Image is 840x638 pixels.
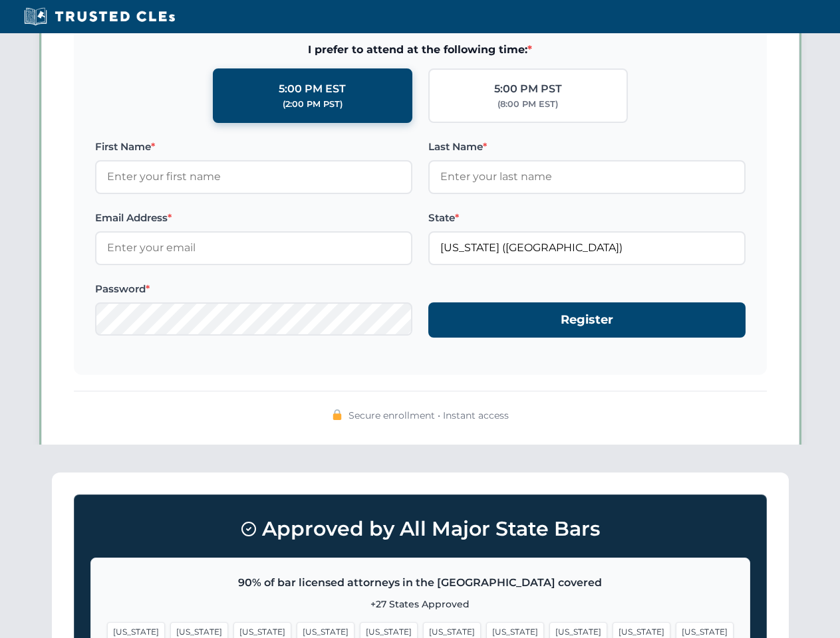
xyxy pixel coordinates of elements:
[20,7,179,27] img: Trusted CLEs
[107,597,734,611] p: +27 States Approved
[428,139,746,155] label: Last Name
[428,160,746,193] input: Enter your last name
[95,281,412,297] label: Password
[283,98,343,111] div: (2:00 PM PST)
[95,41,746,58] span: I prefer to attend at the following time:
[332,409,343,420] img: 🔒
[494,80,562,98] div: 5:00 PM PST
[107,574,734,591] p: 90% of bar licensed attorneys in the [GEOGRAPHIC_DATA] covered
[90,511,750,547] h3: Approved by All Major State Bars
[95,231,412,265] input: Enter your email
[95,139,412,155] label: First Name
[428,302,746,338] button: Register
[428,231,746,265] input: Florida (FL)
[95,160,412,193] input: Enter your first name
[497,98,558,111] div: (8:00 PM EST)
[95,210,412,226] label: Email Address
[428,210,746,226] label: State
[279,80,346,98] div: 5:00 PM EST
[349,408,509,423] span: Secure enrollment • Instant access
